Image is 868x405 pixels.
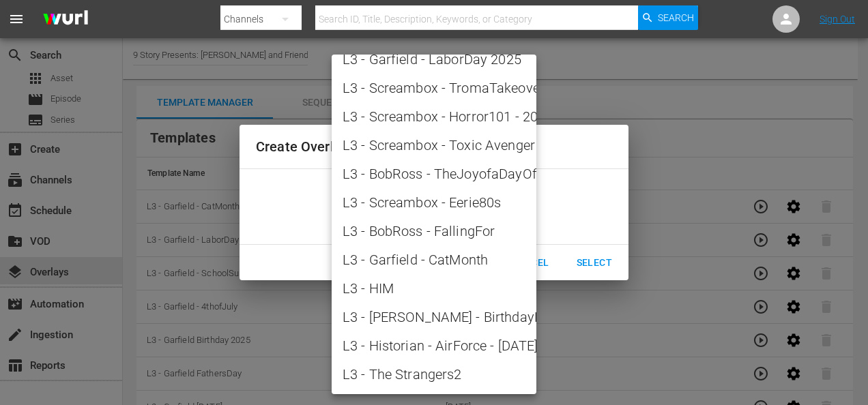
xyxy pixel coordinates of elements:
[343,164,525,184] span: L3 - BobRoss - TheJoyofaDayOff
[343,221,525,241] span: L3 - BobRoss - FallingFor
[343,278,525,299] span: L3 - HIM
[343,135,525,155] span: L3 - Screambox - Toxic Avenger
[343,106,525,127] span: L3 - Screambox - Horror101 - 2025
[343,364,525,385] span: L3 - The Strangers2
[343,307,525,327] span: L3 - [PERSON_NAME] - BirthdayBarney
[343,78,525,98] span: L3 - Screambox - TromaTakeover2025
[820,14,855,25] a: Sign Out
[343,49,525,70] span: L3 - Garfield - LaborDay 2025
[343,192,525,213] span: L3 - Screambox - Eerie80s
[343,335,525,356] span: L3 - Historian - AirForce - [DATE]
[8,11,25,27] span: menu
[658,5,694,30] span: Search
[343,250,525,270] span: L3 - Garfield - CatMonth
[33,3,98,35] img: ans4CAIJ8jUAAAAAAAAAAAAAAAAAAAAAAAAgQb4GAAAAAAAAAAAAAAAAAAAAAAAAJMjXAAAAAAAAAAAAAAAAAAAAAAAAgAT5G...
